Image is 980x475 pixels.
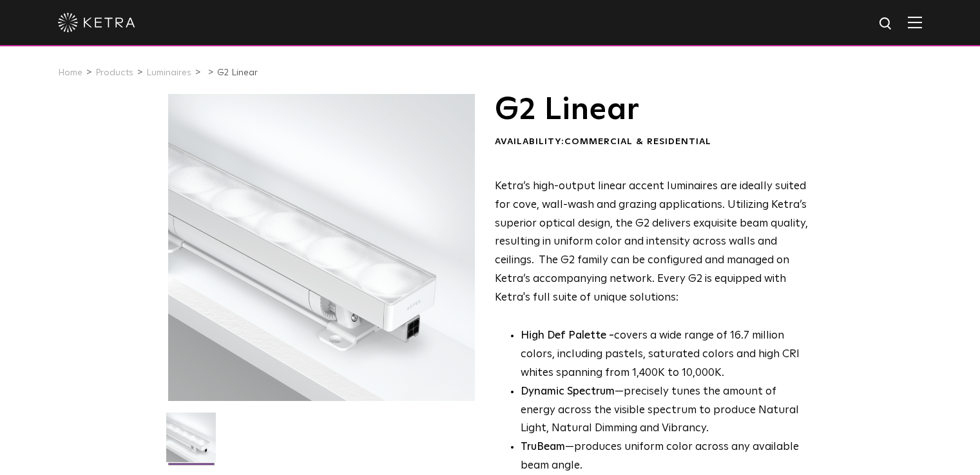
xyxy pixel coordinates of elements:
[908,16,922,28] img: Hamburger%20Nav.svg
[878,16,894,32] img: search icon
[521,442,565,452] strong: TruBeam
[521,383,809,439] li: —precisely tunes the amount of energy across the visible spectrum to produce Natural Light, Natur...
[58,68,82,77] a: Home
[58,13,135,32] img: ketra-logo-2019-white
[495,178,809,308] p: Ketra’s high-output linear accent luminaires are ideally suited for cove, wall-wash and grazing a...
[217,68,258,77] a: G2 Linear
[146,68,191,77] a: Luminaires
[564,137,711,146] span: Commercial & Residential
[495,136,809,149] div: Availability:
[166,413,216,472] img: G2-Linear-2021-Web-Square
[95,68,133,77] a: Products
[521,386,615,397] strong: Dynamic Spectrum
[495,94,809,126] h1: G2 Linear
[521,327,809,383] p: covers a wide range of 16.7 million colors, including pastels, saturated colors and high CRI whit...
[521,330,614,341] strong: High Def Palette -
